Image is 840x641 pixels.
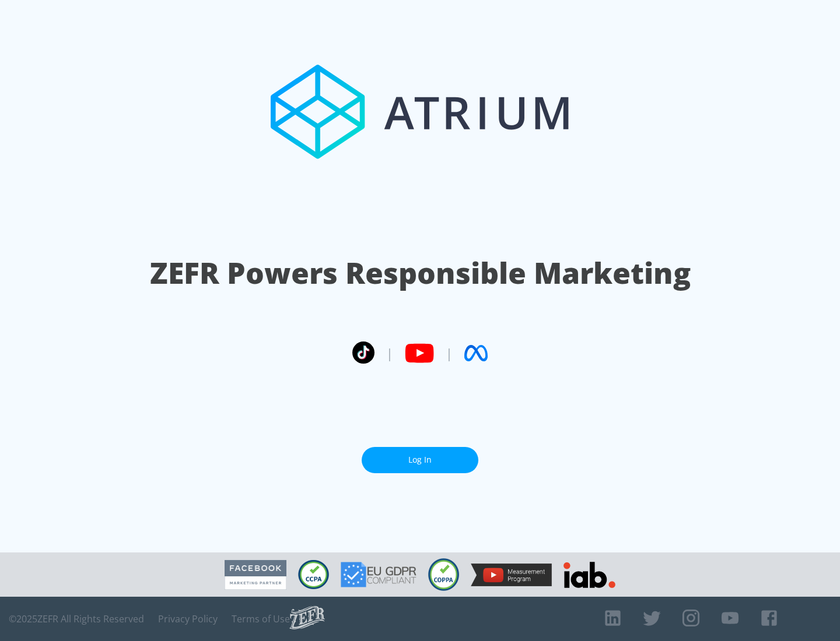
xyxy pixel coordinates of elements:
img: Facebook Marketing Partner [225,560,286,590]
img: CCPA Compliant [298,560,329,589]
img: GDPR Compliant [341,562,416,587]
span: | [386,344,393,362]
a: Log In [362,447,478,473]
img: IAB [563,562,615,588]
img: YouTube Measurement Program [471,563,552,586]
span: | [446,344,453,362]
a: Terms of Use [232,613,290,625]
img: COPPA Compliant [428,558,459,591]
span: © 2025 ZEFR All Rights Reserved [9,613,144,625]
h1: ZEFR Powers Responsible Marketing [150,253,691,293]
a: Privacy Policy [158,613,218,625]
